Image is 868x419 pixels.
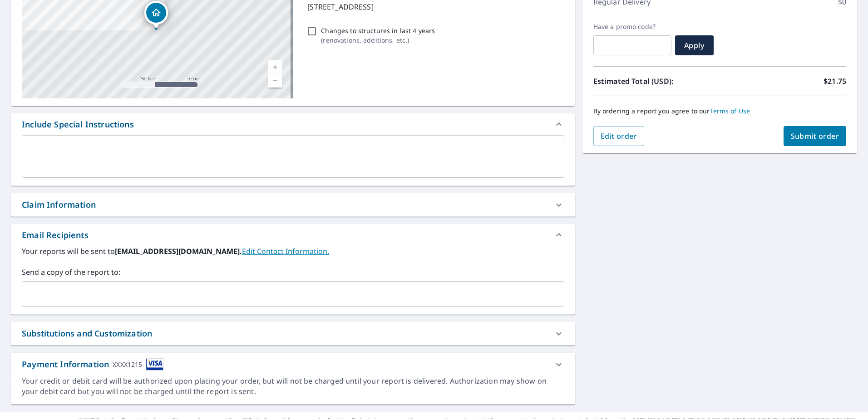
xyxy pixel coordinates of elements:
[593,107,846,115] p: By ordering a report you agree to our
[593,126,645,146] button: Edit order
[22,267,564,278] label: Send a copy of the report to:
[682,40,706,50] span: Apply
[242,246,329,256] a: EditContactInfo
[146,358,163,370] img: cardImage
[22,199,96,211] div: Claim Information
[791,131,839,141] span: Submit order
[22,246,564,257] label: Your reports will be sent to
[22,358,163,370] div: Payment Information
[593,23,671,31] label: Have a promo code?
[321,35,435,45] p: ( renovations, additions, etc. )
[321,26,435,35] p: Changes to structures in last 4 years
[268,74,282,88] a: Current Level 17, Zoom Out
[11,353,575,376] div: Payment InformationXXXX1215cardImage
[307,1,560,12] p: [STREET_ADDRESS]
[11,224,575,246] div: Email Recipients
[144,1,168,29] div: Dropped pin, building 1, Residential property, 4762 Lathloa Loop Lakeland, FL 33811
[113,358,142,370] div: XXXX1215
[11,113,575,135] div: Include Special Instructions
[11,322,575,345] div: Substitutions and Customization
[11,193,575,216] div: Claim Information
[22,229,89,241] div: Email Recipients
[268,60,282,74] a: Current Level 17, Zoom In
[824,76,846,87] p: $21.75
[784,126,847,146] button: Submit order
[22,376,564,397] div: Your credit or debit card will be authorized upon placing your order, but will not be charged unt...
[675,35,714,55] button: Apply
[601,131,637,141] span: Edit order
[22,118,134,131] div: Include Special Instructions
[710,107,750,115] a: Terms of Use
[22,327,152,340] div: Substitutions and Customization
[593,76,720,87] p: Estimated Total (USD):
[115,246,242,256] b: [EMAIL_ADDRESS][DOMAIN_NAME].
